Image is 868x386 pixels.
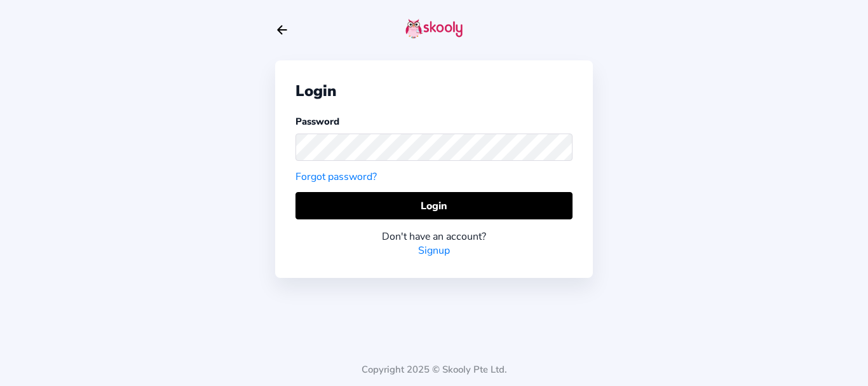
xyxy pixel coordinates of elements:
div: Login [295,81,573,101]
img: skooly-logo.png [405,18,463,39]
ion-icon: eye outline [553,141,567,154]
button: eye outlineeye off outline [553,141,573,154]
button: arrow back outline [275,23,289,37]
label: Password [295,115,339,128]
a: Forgot password? [295,170,377,184]
a: Signup [418,244,450,258]
div: Don't have an account? [295,230,573,244]
button: Login [295,192,573,219]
